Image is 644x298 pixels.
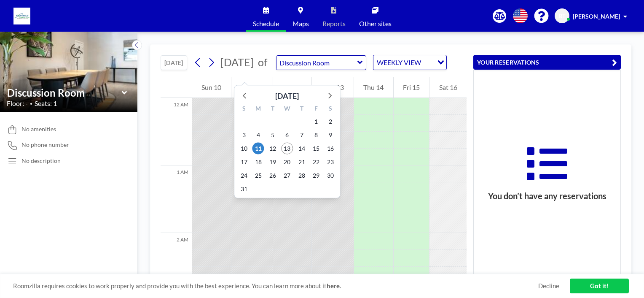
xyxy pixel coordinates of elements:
[252,156,264,168] span: Monday, August 18, 2025
[296,143,308,154] span: Thursday, August 14, 2025
[325,116,336,127] span: Saturday, August 2, 2025
[275,90,299,102] div: [DATE]
[253,20,279,27] span: Schedule
[276,56,357,70] input: Discussion Room
[296,170,308,182] span: Thursday, August 28, 2025
[281,156,293,168] span: Wednesday, August 20, 2025
[7,87,122,99] input: Discussion Room
[161,98,192,165] div: 12 AM
[359,20,392,27] span: Other sites
[538,282,559,290] a: Decline
[573,13,620,20] span: [PERSON_NAME]
[322,20,346,27] span: Reports
[35,99,57,108] span: Seats: 1
[281,143,293,154] span: Wednesday, August 13, 2025
[258,56,267,69] span: of
[267,129,279,141] span: Tuesday, August 5, 2025
[310,170,322,182] span: Friday, August 29, 2025
[325,143,336,154] span: Saturday, August 16, 2025
[238,143,250,154] span: Sunday, August 10, 2025
[296,129,308,141] span: Thursday, August 7, 2025
[267,170,279,182] span: Tuesday, August 26, 2025
[273,77,311,98] div: Tue 12
[13,8,30,24] img: organization-logo
[192,77,231,98] div: Sun 10
[309,104,323,115] div: F
[295,104,309,115] div: T
[558,12,566,20] span: BT
[161,55,187,70] button: [DATE]
[21,125,56,133] span: No amenities
[13,282,538,290] span: Roomzilla requires cookies to work properly and provide you with the best experience. You can lea...
[266,104,280,115] div: T
[252,170,264,182] span: Monday, August 25, 2025
[310,129,322,141] span: Friday, August 8, 2025
[161,165,192,233] div: 1 AM
[292,20,309,27] span: Maps
[238,183,250,195] span: Sunday, August 31, 2025
[220,56,254,68] span: [DATE]
[252,129,264,141] span: Monday, August 4, 2025
[236,104,251,115] div: S
[21,157,61,165] div: No description
[325,170,336,182] span: Saturday, August 30, 2025
[429,77,467,98] div: Sat 16
[251,104,266,115] div: M
[375,57,423,68] span: WEEKLY VIEW
[296,156,308,168] span: Thursday, August 21, 2025
[267,143,279,154] span: Tuesday, August 12, 2025
[327,282,341,290] a: here.
[281,129,293,141] span: Wednesday, August 6, 2025
[281,170,293,182] span: Wednesday, August 27, 2025
[473,55,621,70] button: YOUR RESERVATIONS
[323,104,338,115] div: S
[7,99,28,108] span: Floor: -
[312,77,354,98] div: Wed 13
[267,156,279,168] span: Tuesday, August 19, 2025
[252,143,264,154] span: Monday, August 11, 2025
[373,55,446,70] div: Search for option
[310,116,322,127] span: Friday, August 1, 2025
[238,129,250,141] span: Sunday, August 3, 2025
[310,156,322,168] span: Friday, August 22, 2025
[325,156,336,168] span: Saturday, August 23, 2025
[424,57,432,68] input: Search for option
[238,170,250,182] span: Sunday, August 24, 2025
[21,141,69,149] span: No phone number
[474,191,620,201] h3: You don’t have any reservations
[354,77,393,98] div: Thu 14
[231,77,273,98] div: Mon 11
[310,143,322,154] span: Friday, August 15, 2025
[325,129,336,141] span: Saturday, August 9, 2025
[394,77,429,98] div: Fri 15
[238,156,250,168] span: Sunday, August 17, 2025
[30,101,32,106] span: •
[570,279,629,293] a: Got it!
[280,104,294,115] div: W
